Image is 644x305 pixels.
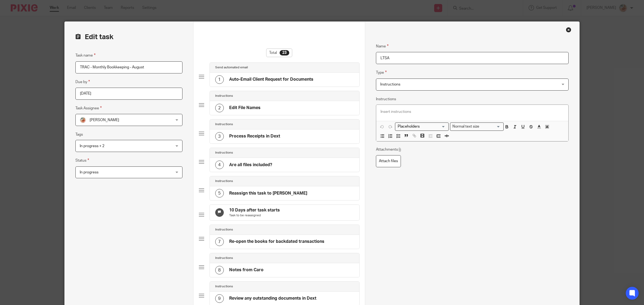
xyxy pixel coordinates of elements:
[215,75,224,84] div: 1
[215,294,224,303] div: 9
[215,65,248,70] h4: Send automated email
[215,228,233,232] h4: Instructions
[376,147,402,152] p: Attachments
[75,88,182,100] input: Pick a date
[75,105,102,111] label: Task Assignee
[229,162,272,168] h4: Are all files included?
[215,189,224,198] div: 5
[75,157,89,163] label: Status
[80,117,86,123] img: MIC.jpg
[395,122,449,131] div: Search for option
[215,94,233,98] h4: Instructions
[376,69,387,76] label: Type
[451,124,481,129] span: Normal text size
[215,104,224,112] div: 2
[229,296,316,301] h4: Review any outstanding documents in Dext
[395,122,449,131] div: Placeholders
[450,122,504,131] div: Search for option
[75,52,96,58] label: Task name
[80,144,104,148] span: In progress + 2
[229,239,324,244] h4: Re-open the books for backdated transactions
[266,49,292,57] div: Total
[215,179,233,183] h4: Instructions
[376,43,389,49] label: Name
[215,256,233,260] h4: Instructions
[215,132,224,141] div: 3
[566,27,571,32] div: Close this dialog window
[396,124,445,129] input: Search for option
[215,237,224,246] div: 7
[90,118,119,122] span: [PERSON_NAME]
[215,122,233,127] h4: Instructions
[229,207,280,213] h4: 10 Days after task starts
[380,83,400,86] span: Instructions
[229,105,261,111] h4: Edit File Names
[229,191,307,196] h4: Reassign this task to [PERSON_NAME]
[229,77,313,82] h4: Auto-Email Client Request for Documents
[229,133,280,139] h4: Process Receipts in Dext
[280,50,289,55] div: 23
[80,170,98,174] span: In progress
[450,122,504,131] div: Text styles
[229,213,280,218] p: Task to be reassigned
[215,161,224,169] div: 4
[215,266,224,274] div: 8
[376,155,401,167] label: Attach files
[229,267,264,273] h4: Notes from Caro
[215,284,233,289] h4: Instructions
[376,96,396,102] label: Instructions
[481,124,500,129] input: Search for option
[75,132,83,137] label: Tags
[75,32,182,42] h2: Edit task
[75,79,90,85] label: Due by
[215,151,233,155] h4: Instructions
